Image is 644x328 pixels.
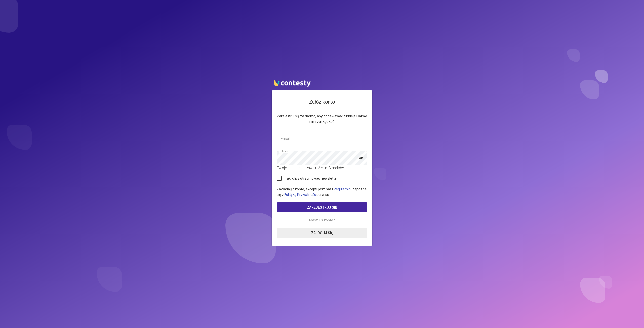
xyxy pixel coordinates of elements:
h4: Załóż konto [277,98,367,106]
p: Zarejestruj się za darmo, aby dodawawać turnieje i łatwo nimi zarządzać. [277,113,367,124]
a: Zaloguj się [277,228,367,238]
p: Twoje hasło musi zawierać min. 8 znaków. [277,165,367,171]
label: Tak, chcę otrzymywać newsletter [277,176,338,181]
span: Zarejestruj się [307,205,337,209]
p: Zakładając konto, akceptujesz nasz . Zapoznaj się z serwisu. [277,186,367,197]
button: Zarejestruj się [277,202,367,212]
a: Polityką Prywatności [284,193,317,197]
span: Masz już konto? [307,217,337,223]
a: Regulamin [334,187,351,191]
img: contesty logo [272,77,312,88]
